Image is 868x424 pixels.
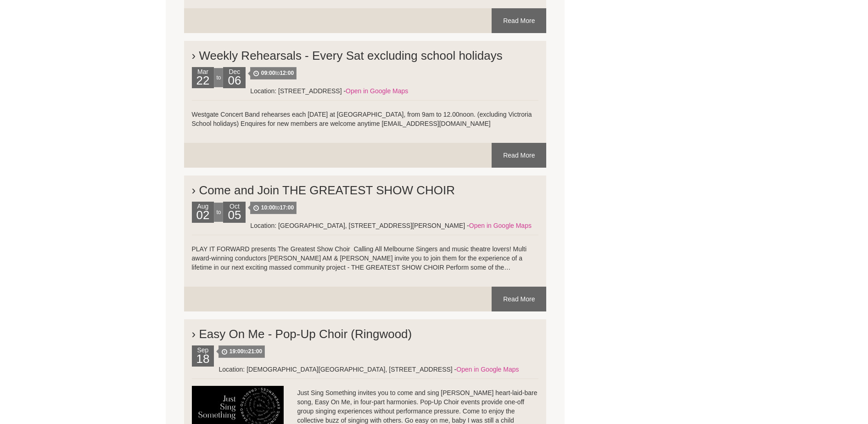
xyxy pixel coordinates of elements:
[192,67,214,88] div: Mar
[218,345,265,358] span: to
[192,365,539,374] div: Location: [DEMOGRAPHIC_DATA][GEOGRAPHIC_DATA], [STREET_ADDRESS] -
[469,222,532,229] a: Open in Google Maps
[492,8,546,33] a: Read More
[225,211,243,223] h2: 05
[492,287,546,311] a: Read More
[192,221,539,230] div: Location: [GEOGRAPHIC_DATA], [STREET_ADDRESS][PERSON_NAME] -
[194,211,212,223] h2: 02
[192,110,539,128] p: Westgate Concert Band rehearses each [DATE] at [GEOGRAPHIC_DATA], from 9am to 12.00noon. (excludi...
[192,318,539,345] h2: › Easy On Me - Pop-Up Choir (Ringwood)
[261,70,275,76] strong: 09:00
[280,204,294,211] strong: 17:00
[346,87,408,95] a: Open in Google Maps
[261,204,275,211] strong: 10:00
[214,68,223,87] div: to
[223,67,246,88] div: Dec
[192,244,539,272] p: PLAY IT FORWARD presents The Greatest Show Choir Calling All Melbourne Singers and music theatre ...
[250,202,297,214] span: to
[456,366,519,373] a: Open in Google Maps
[194,355,212,367] h2: 18
[280,70,294,76] strong: 12:00
[223,202,246,223] div: Oct
[225,76,243,88] h2: 06
[214,203,223,222] div: to
[250,67,297,79] span: to
[192,86,539,96] div: Location: [STREET_ADDRESS] -
[194,76,212,88] h2: 22
[192,345,214,367] div: Sep
[192,174,539,202] h2: › Come and Join THE GREATEST SHOW CHOIR
[192,40,539,67] h2: › Weekly Rehearsals - Every Sat excluding school holidays
[192,202,214,223] div: Aug
[248,348,262,355] strong: 21:00
[492,143,546,168] a: Read More
[230,348,244,355] strong: 19:00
